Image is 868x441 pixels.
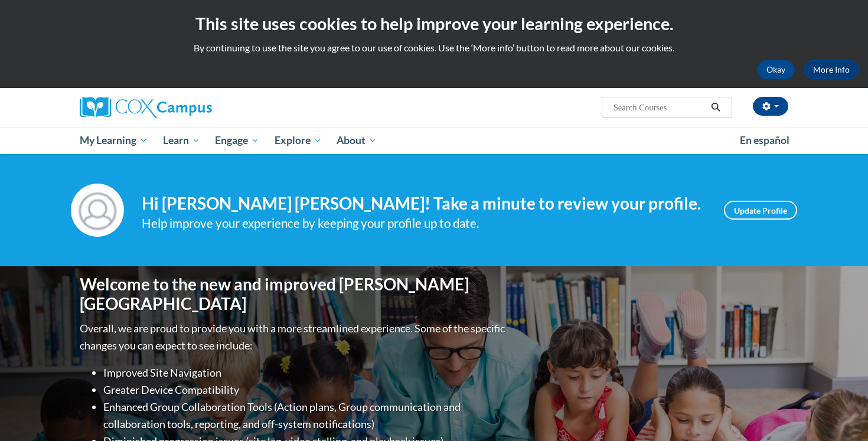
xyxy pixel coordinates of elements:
[103,381,508,398] li: Greater Device Compatibility
[753,97,788,116] button: Account Settings
[804,60,859,79] a: More Info
[329,127,385,154] a: About
[103,364,508,381] li: Improved Site Navigation
[275,133,322,148] span: Explore
[72,127,155,154] a: My Learning
[9,12,859,35] h2: This site uses cookies to help improve your learning experience.
[103,398,508,433] li: Enhanced Group Collaboration Tools (Action plans, Group communication and collaboration tools, re...
[215,133,259,148] span: Engage
[337,133,377,148] span: About
[80,275,508,314] h1: Welcome to the new and improved [PERSON_NAME][GEOGRAPHIC_DATA]
[80,133,148,148] span: My Learning
[155,127,208,154] a: Learn
[724,201,797,220] a: Update Profile
[757,60,795,79] button: Okay
[80,320,508,354] p: Overall, we are proud to provide you with a more streamlined experience. Some of the specific cha...
[707,100,725,115] button: Search
[142,214,706,233] div: Help improve your experience by keeping your profile up to date.
[71,184,124,237] img: Profile Image
[9,41,859,54] p: By continuing to use the site you agree to our use of cookies. Use the ‘More info’ button to read...
[80,97,212,118] img: Cox Campus
[267,127,329,154] a: Explore
[80,97,304,118] a: Cox Campus
[163,133,200,148] span: Learn
[740,134,789,146] span: En español
[62,127,806,154] div: Main menu
[612,100,707,115] input: Search Courses
[821,394,859,432] iframe: Button to launch messaging window
[207,127,267,154] a: Engage
[732,128,797,153] a: En español
[142,194,706,214] h4: Hi [PERSON_NAME] [PERSON_NAME]! Take a minute to review your profile.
